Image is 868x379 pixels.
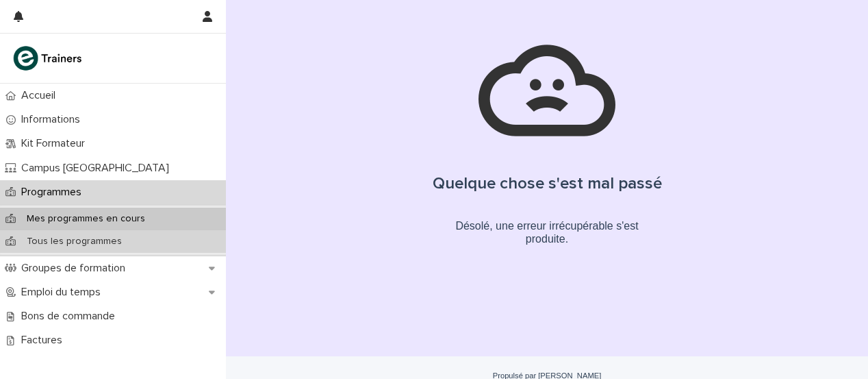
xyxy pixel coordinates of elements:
[21,90,55,101] font: Accueil
[21,334,62,345] font: Factures
[433,175,662,192] font: Quelque chose s'est mal passé
[27,214,145,223] font: Mes programmes en cours
[21,162,169,173] font: Campus [GEOGRAPHIC_DATA]
[11,45,86,72] img: K0CqGN7SDeD6s4JG8KQk
[455,220,638,245] font: Désolé, une erreur irrécupérable s'est produite.
[21,262,125,273] font: Groupes de formation
[21,186,81,197] font: Programmes
[21,114,80,125] font: Informations
[21,138,85,149] font: Kit Formateur
[21,286,101,297] font: Emploi du temps
[27,236,122,246] font: Tous les programmes
[21,310,115,321] font: Bons de commande
[478,22,615,159] img: sad-cloud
